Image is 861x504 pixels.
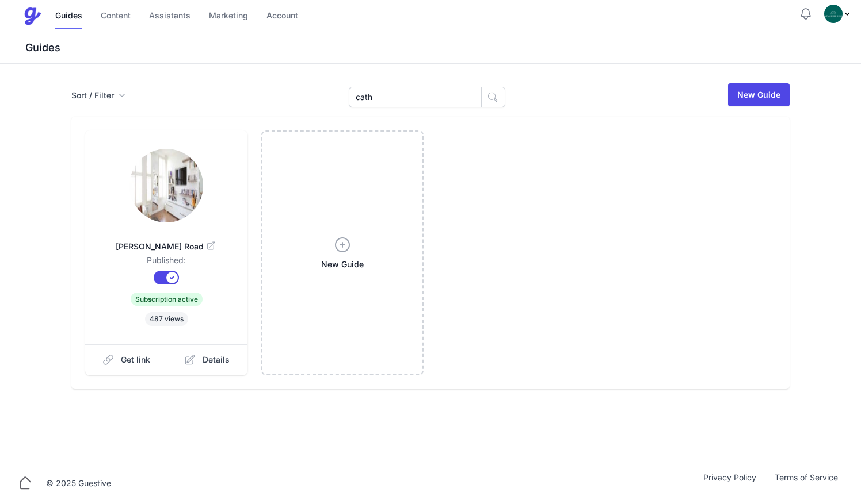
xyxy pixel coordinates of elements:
[101,4,131,29] a: Content
[104,227,229,255] a: [PERSON_NAME] Road
[46,478,111,489] div: © 2025 Guestive
[824,5,852,23] div: Profile Menu
[55,4,82,29] a: Guides
[23,7,41,25] img: Guestive Guides
[145,312,188,326] span: 487 views
[131,293,203,306] span: Subscription active
[349,87,482,107] input: Search Guides
[728,83,790,106] a: New Guide
[121,354,150,366] span: Get link
[209,4,248,29] a: Marketing
[129,149,203,222] img: 48mdrhqq9u4w0ko0iud5hi200fbv
[765,472,847,495] a: Terms of Service
[149,4,191,29] a: Assistants
[261,130,424,375] a: New Guide
[824,5,843,23] img: oovs19i4we9w73xo0bfpgswpi0cd
[104,241,229,252] span: [PERSON_NAME] Road
[71,90,125,101] button: Sort / Filter
[321,259,364,270] span: New Guide
[85,344,167,375] a: Get link
[23,41,861,55] h3: Guides
[104,255,229,271] dd: Published:
[266,4,298,29] a: Account
[694,472,765,495] a: Privacy Policy
[799,7,813,21] button: Notifications
[166,344,247,375] a: Details
[203,354,230,366] span: Details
